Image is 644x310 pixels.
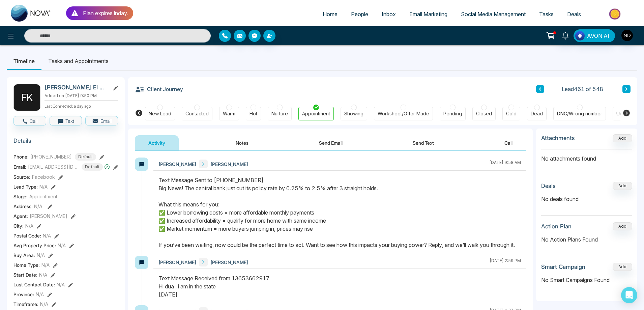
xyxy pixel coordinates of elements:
span: [PERSON_NAME] [30,213,67,220]
span: Start Date : [13,271,37,278]
div: Unspecified [616,110,643,117]
h3: Details [13,137,118,148]
span: Social Media Management [461,11,526,18]
div: Warm [223,110,235,117]
div: Open Intercom Messenger [621,287,637,303]
span: Province : [13,291,34,298]
a: Email Marketing [403,8,454,21]
span: City : [13,222,24,229]
span: Stage: [13,193,28,200]
div: Dead [531,110,543,117]
span: Avg Property Price : [13,242,56,249]
div: [DATE] 9:58 AM [489,160,521,168]
button: Call [13,116,46,125]
p: No Smart Campaigns Found [541,276,632,284]
span: N/A [57,281,65,288]
span: N/A [40,301,48,308]
img: User Avatar [621,30,633,41]
div: Cold [506,110,517,117]
span: Deals [567,11,581,18]
p: No deals found [541,195,632,203]
button: Activity [135,135,179,150]
span: Default [82,163,103,171]
span: Address: [13,203,42,210]
span: Lead 461 of 548 [562,85,603,93]
span: Default [75,153,96,161]
span: [PERSON_NAME] [158,259,196,266]
p: Added on [DATE] 9:50 PM [45,93,118,99]
div: [DATE] 2:59 PM [490,258,521,266]
img: Nova CRM Logo [11,5,51,22]
h3: Attachments [541,135,575,141]
span: [EMAIL_ADDRESS][DOMAIN_NAME] [28,163,79,170]
h3: Smart Campaign [541,263,585,270]
h3: Deals [541,182,556,189]
span: N/A [36,291,44,298]
span: Agent: [13,213,28,220]
button: Add [613,134,632,142]
button: Add [613,222,632,230]
span: Add [613,135,632,141]
div: Nurture [271,110,288,117]
a: Tasks [532,8,560,21]
a: People [344,8,375,21]
a: Home [316,8,344,21]
button: Send Text [399,135,447,150]
button: Add [613,182,632,190]
div: Contacted [185,110,209,117]
li: Timeline [7,52,41,70]
span: N/A [41,261,50,269]
h3: Client Journey [135,84,183,94]
span: Email Marketing [409,11,447,18]
img: Market-place.gif [591,6,640,22]
span: Lead Type: [13,183,38,190]
span: Home Type : [13,261,40,269]
span: [PERSON_NAME] [158,161,196,168]
span: Home [323,11,338,18]
span: Buy Area : [13,252,35,259]
span: People [351,11,368,18]
div: Worksheet/Offer Made [378,110,429,117]
a: Deals [560,8,588,21]
button: Text [50,116,82,125]
a: Inbox [375,8,403,21]
div: Showing [344,110,363,117]
h2: [PERSON_NAME] El Khattaby [45,84,107,91]
div: Hot [250,110,257,117]
span: Appointment [29,193,57,200]
div: New Lead [149,110,171,117]
span: Email: [13,163,26,170]
div: F K [13,84,40,111]
button: Call [491,135,526,150]
span: Phone: [13,153,29,160]
span: N/A [39,183,48,190]
span: N/A [39,271,47,278]
span: N/A [37,252,45,259]
span: N/A [25,222,33,229]
p: No Action Plans Found [541,235,632,244]
li: Tasks and Appointments [41,52,115,70]
a: Social Media Management [454,8,532,21]
span: Last Contact Date : [13,281,55,288]
button: Email [85,116,118,125]
div: Pending [443,110,462,117]
div: Closed [476,110,492,117]
span: Timeframe : [13,301,38,308]
span: Inbox [382,11,396,18]
div: DNC/Wrong number [557,110,602,117]
span: N/A [43,232,51,239]
div: Appointment [302,110,330,117]
img: Lead Flow [575,31,585,40]
span: Source: [13,173,30,180]
span: AVON AI [587,32,609,40]
span: Facebook [32,173,55,180]
span: [PERSON_NAME] [210,161,248,168]
button: Notes [222,135,262,150]
span: [PERSON_NAME] [210,259,248,266]
p: Plan expires in day . [83,9,128,17]
span: N/A [34,203,42,209]
p: No attachments found [541,149,632,163]
span: Postal Code : [13,232,41,239]
button: Send Email [305,135,356,150]
h3: Action Plan [541,223,572,230]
